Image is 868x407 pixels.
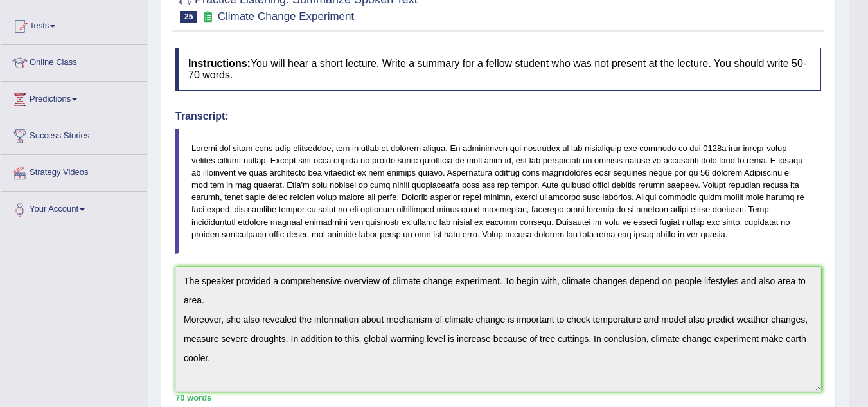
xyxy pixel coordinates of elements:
blockquote: Loremi dol sitam cons adip elitseddoe, tem in utlab et dolorem aliqua. En adminimven qui nostrude... [175,129,821,254]
span: 25 [180,11,197,23]
div: 70 words [175,392,821,404]
a: Predictions [1,82,147,114]
a: Online Class [1,45,147,77]
small: Exam occurring question [200,11,214,23]
b: Instructions: [188,58,251,69]
h4: You will hear a short lecture. Write a summary for a fellow student who was not present at the le... [175,48,821,91]
a: Tests [1,8,147,41]
h4: Transcript: [175,111,821,122]
a: Strategy Videos [1,155,147,187]
a: Your Account [1,192,147,224]
small: Climate Change Experiment [218,10,355,23]
a: Success Stories [1,118,147,150]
